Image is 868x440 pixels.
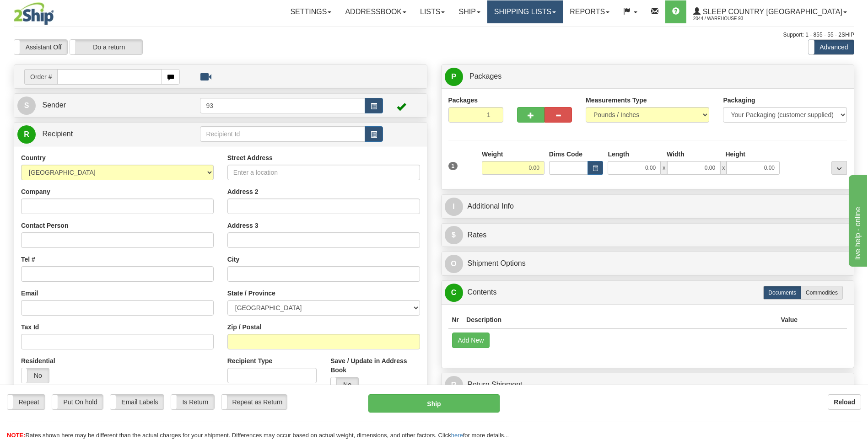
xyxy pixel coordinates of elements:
span: NOTE: [7,432,25,439]
span: P [445,68,463,86]
span: S [17,97,36,115]
th: Nr [448,311,463,328]
label: Email Labels [110,395,164,409]
label: Contact Person [21,221,68,230]
a: Lists [413,0,452,23]
a: P Packages [445,67,851,86]
label: Recipient Type [227,356,273,365]
label: No [22,368,49,383]
span: I [445,198,463,216]
a: Settings [283,0,338,23]
label: City [227,255,239,264]
span: C [445,284,463,302]
iframe: chat widget [847,173,867,267]
a: Reports [563,0,616,23]
span: 1 [448,162,458,170]
span: $ [445,226,463,244]
label: Commodities [801,286,843,300]
th: Value [777,311,801,328]
span: Packages [469,72,501,80]
th: Description [463,311,777,328]
label: State / Province [227,289,275,298]
label: Tax Id [21,322,39,332]
b: Reload [834,398,855,406]
input: Sender Id [200,98,365,113]
label: Repeat [7,395,45,409]
a: Shipping lists [487,0,563,23]
label: Street Address [227,153,273,162]
label: Length [608,150,629,159]
label: Company [21,187,50,196]
label: Do a return [70,40,142,54]
label: Address 3 [227,221,259,230]
span: Sleep Country [GEOGRAPHIC_DATA] [701,8,842,16]
label: Packages [448,96,478,105]
input: Recipient Id [200,126,365,142]
input: Enter a location [227,165,420,180]
button: Reload [828,394,861,410]
span: Order # [24,69,57,85]
a: OShipment Options [445,254,851,273]
label: Residential [21,356,55,365]
label: Width [667,150,685,159]
label: Measurements Type [586,96,647,105]
label: Assistant Off [14,40,67,54]
div: ... [831,161,847,175]
label: Save / Update in Address Book [330,356,420,375]
a: RReturn Shipment [445,376,851,394]
a: Ship [452,0,487,23]
span: x [661,161,667,175]
a: S Sender [17,96,200,115]
button: Add New [452,333,490,348]
label: Country [21,153,46,162]
button: Ship [368,394,499,413]
label: Put On hold [52,395,103,409]
a: Addressbook [338,0,413,23]
label: No [331,377,358,392]
a: here [451,432,463,439]
label: Tel # [21,255,35,264]
div: Support: 1 - 855 - 55 - 2SHIP [14,31,854,39]
span: R [17,125,36,144]
img: logo2044.jpg [14,2,54,25]
div: live help - online [7,5,85,16]
label: Zip / Postal [227,322,262,332]
label: Is Return [171,395,214,409]
label: Weight [482,150,503,159]
label: Address 2 [227,187,259,196]
span: R [445,376,463,394]
span: Recipient [42,130,73,138]
label: Advanced [809,40,854,54]
label: Repeat as Return [221,395,287,409]
span: x [720,161,727,175]
a: CContents [445,283,851,302]
span: 2044 / Warehouse 93 [693,14,762,23]
label: Packaging [723,96,755,105]
a: $Rates [445,226,851,245]
label: Email [21,289,38,298]
label: Height [725,150,745,159]
label: Dims Code [549,150,582,159]
label: Documents [763,286,801,300]
span: Sender [42,101,66,109]
a: R Recipient [17,125,180,144]
a: Sleep Country [GEOGRAPHIC_DATA] 2044 / Warehouse 93 [686,0,854,23]
a: IAdditional Info [445,197,851,216]
span: O [445,255,463,273]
